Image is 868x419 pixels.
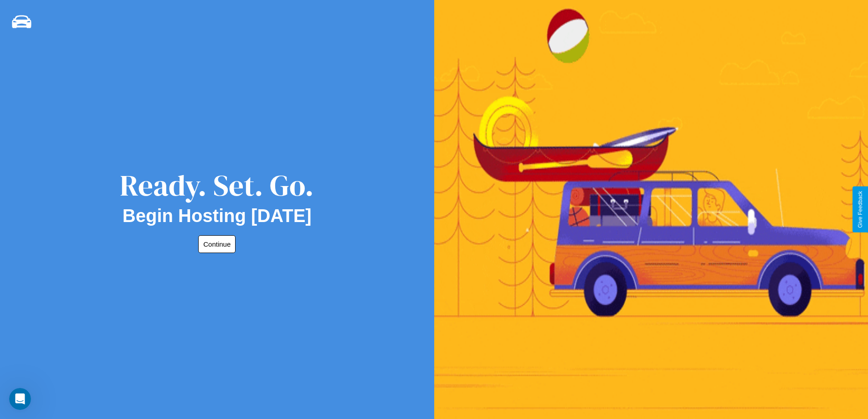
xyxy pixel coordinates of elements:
button: Continue [198,235,236,253]
div: Give Feedback [857,191,863,228]
h2: Begin Hosting [DATE] [123,206,312,226]
iframe: Intercom live chat [9,388,31,410]
div: Ready. Set. Go. [120,165,314,206]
